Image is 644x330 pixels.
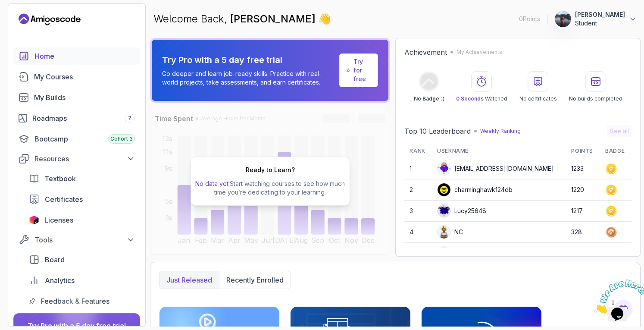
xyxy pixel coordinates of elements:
td: 3 [404,201,432,222]
td: 1220 [566,179,600,201]
span: [PERSON_NAME] [230,13,318,25]
div: My Courses [34,72,135,82]
span: Cohort 3 [110,135,133,142]
span: 7 [128,115,131,122]
img: default monster avatar [438,162,450,175]
a: analytics [24,272,140,289]
a: feedback [24,292,140,310]
div: Lucy25648 [437,204,486,218]
span: Board [45,255,65,265]
th: Rank [404,144,432,158]
img: Chat attention grabber [3,3,57,38]
td: 2 [404,179,432,201]
p: Student [575,19,625,28]
td: 328 [566,222,600,243]
p: 0 Points [519,15,540,23]
a: Landing page [19,13,81,26]
p: Watched [456,95,507,102]
button: Resources [13,151,140,167]
span: Analytics [45,275,75,286]
h2: Ready to Learn? [246,166,295,174]
span: Feedback & Features [41,296,109,306]
p: No builds completed [569,95,622,102]
p: Recently enrolled [226,275,284,285]
img: default monster avatar [438,204,450,217]
a: certificates [24,191,140,208]
a: Try for free [353,57,371,83]
td: 4 [404,222,432,243]
button: user profile image[PERSON_NAME]Student [554,10,637,28]
a: licenses [24,211,140,229]
div: charminghawk124db [437,183,513,197]
p: [PERSON_NAME] [575,10,625,19]
iframe: chat widget [591,276,644,317]
p: Start watching courses to see how much time you’re dedicating to your learning. [194,179,346,197]
div: Roadmaps [32,113,135,123]
a: bootcamp [13,130,140,148]
a: builds [13,89,140,106]
h2: Achievement [404,47,447,57]
a: roadmaps [13,110,140,127]
th: Points [566,144,600,158]
th: Username [432,144,566,158]
a: Try for free [339,53,378,87]
a: home [13,47,140,65]
th: Badge [600,144,631,158]
div: Tools [34,235,135,245]
button: Recently enrolled [219,271,291,289]
p: Weekly Ranking [480,128,521,135]
span: 👋 [317,10,334,28]
button: See all [607,125,631,137]
div: [EMAIL_ADDRESS][DOMAIN_NAME] [437,162,554,176]
div: My Builds [34,92,135,103]
p: No certificates [519,95,557,102]
a: board [24,251,140,268]
img: user profile image [438,247,450,260]
span: 1 [3,3,7,11]
h2: Top 10 Leaderboard [404,126,471,136]
div: Resources [34,154,135,164]
button: Tools [13,232,140,248]
span: No data yet! [195,180,230,187]
p: My Achievements [456,49,502,56]
div: Home [34,51,135,61]
td: 1233 [566,158,600,179]
p: Go deeper and learn job-ready skills. Practice with real-world projects, take assessments, and ea... [162,69,336,87]
p: Just released [166,275,212,285]
span: Certificates [45,194,83,204]
td: 1217 [566,201,600,222]
span: Licenses [44,215,73,225]
p: Try Pro with a 5 day free trial [162,54,336,66]
td: 5 [404,243,432,264]
button: Just released [159,271,219,289]
td: 262 [566,243,600,264]
p: No Badge :( [414,95,444,102]
a: textbook [24,170,140,187]
img: user profile image [438,226,450,239]
div: asifahmedjesi [437,246,493,260]
span: 0 Seconds [456,95,484,102]
div: NC [437,225,463,239]
span: Textbook [44,173,76,184]
img: user profile image [555,11,571,27]
a: courses [13,68,140,85]
img: jetbrains icon [29,216,39,224]
img: user profile image [438,183,450,196]
p: Welcome Back, [153,12,331,26]
td: 1 [404,158,432,179]
div: Bootcamp [34,134,135,144]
